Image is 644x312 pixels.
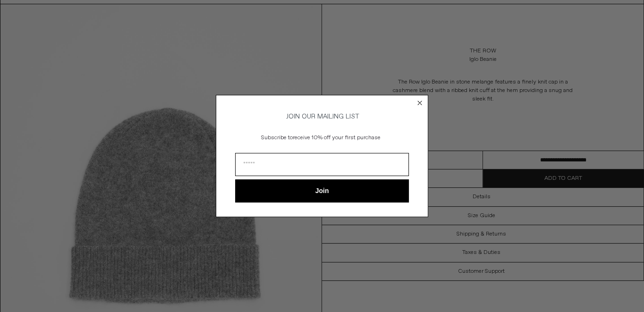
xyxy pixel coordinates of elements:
[285,112,359,121] span: JOIN OUR MAILING LIST
[261,134,293,142] span: Subscribe to
[235,153,409,176] input: Email
[415,98,424,108] button: Close dialog
[293,134,381,142] span: receive 10% off your first purchase
[235,179,409,202] button: Join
